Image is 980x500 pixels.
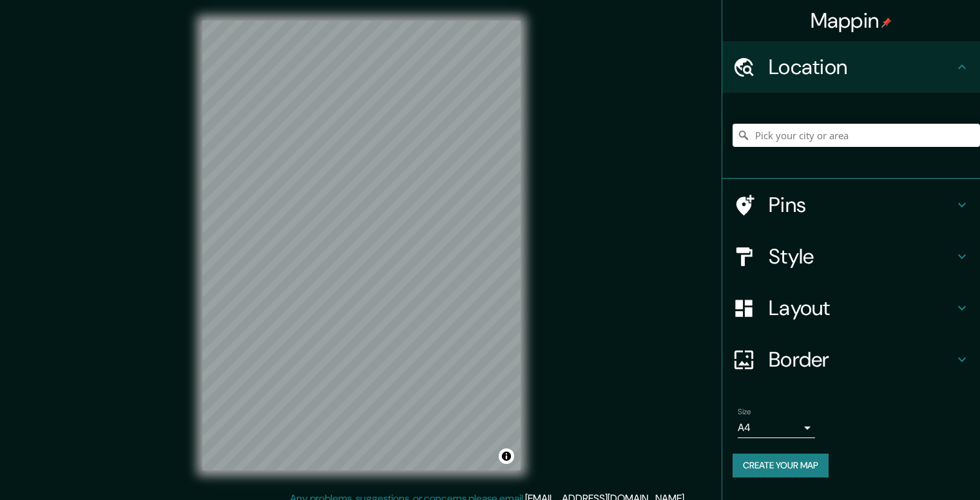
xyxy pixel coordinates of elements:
[769,244,954,269] h4: Style
[881,17,892,28] img: pin-icon.png
[811,8,892,34] h4: Mappin
[769,295,954,321] h4: Layout
[733,454,829,477] button: Create your map
[769,192,954,218] h4: Pins
[738,418,815,438] div: A4
[499,448,514,464] button: Toggle attribution
[769,347,954,372] h4: Border
[738,407,751,418] label: Size
[722,179,980,231] div: Pins
[202,21,521,470] canvas: Map
[722,334,980,385] div: Border
[769,54,954,80] h4: Location
[733,124,980,147] input: Pick your city or area
[722,41,980,93] div: Location
[722,231,980,282] div: Style
[722,282,980,334] div: Layout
